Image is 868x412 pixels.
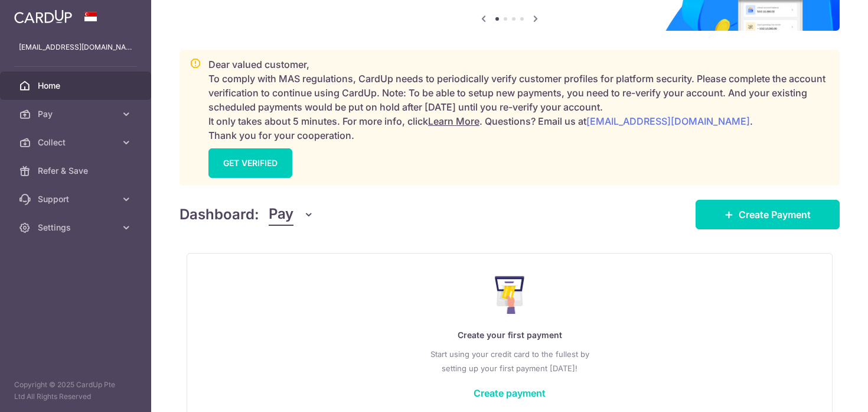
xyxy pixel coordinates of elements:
[38,108,116,120] span: Pay
[739,207,811,222] span: Create Payment
[428,115,479,127] a: Learn More
[269,203,314,226] button: Pay
[495,276,525,314] img: Make Payment
[14,9,72,24] img: CardUp
[27,8,51,19] span: Help
[208,57,830,142] p: Dear valued customer, To comply with MAS regulations, CardUp needs to periodically verify custome...
[696,200,840,229] a: Create Payment
[211,328,808,342] p: Create your first payment
[211,347,808,375] p: Start using your credit card to the fullest by setting up your first payment [DATE]!
[180,204,259,225] h4: Dashboard:
[38,165,116,177] span: Refer & Save
[38,222,116,233] span: Settings
[208,148,292,178] a: GET VERIFIED
[474,387,546,399] a: Create payment
[19,41,132,53] p: [EMAIL_ADDRESS][DOMAIN_NAME]
[38,137,116,148] span: Collect
[586,115,750,127] a: [EMAIL_ADDRESS][DOMAIN_NAME]
[38,80,116,92] span: Home
[38,193,116,205] span: Support
[269,203,293,226] span: Pay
